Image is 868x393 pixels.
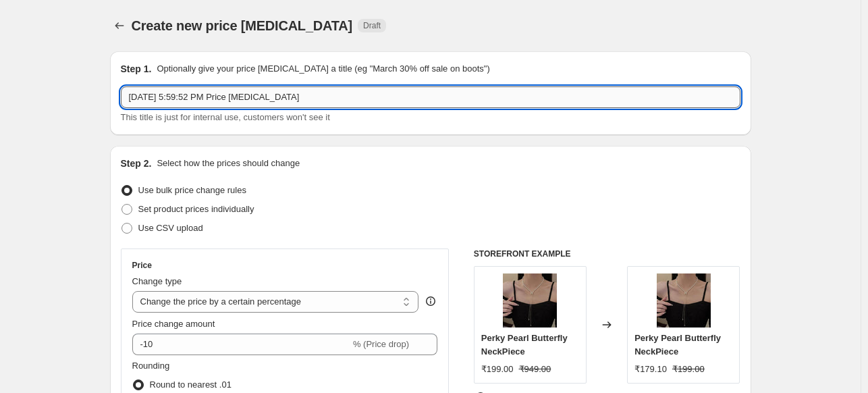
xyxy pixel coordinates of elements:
p: Select how the prices should change [157,157,300,170]
span: Use CSV upload [138,223,203,233]
button: Price change jobs [110,16,129,35]
div: ₹179.10 [634,363,667,376]
h3: Price [132,260,152,271]
h2: Step 1. [121,62,152,76]
div: help [424,294,437,308]
strike: ₹949.00 [519,363,551,376]
span: Round to nearest .01 [150,379,232,390]
span: Change type [132,276,182,286]
span: This title is just for internal use, customers won't see it [121,112,330,122]
div: ₹199.00 [481,363,514,376]
span: Perky Pearl Butterfly NeckPiece [634,333,721,357]
span: Rounding [132,361,170,371]
input: -15 [132,334,350,355]
span: Price change amount [132,319,215,329]
p: Optionally give your price [MEDICAL_DATA] a title (eg "March 30% off sale on boots") [157,62,489,76]
img: 62_81f2c80f-b12c-4305-becc-be716426caf6_80x.jpg [657,273,711,327]
span: % (Price drop) [353,339,409,349]
span: Create new price [MEDICAL_DATA] [132,18,353,33]
h2: Step 2. [121,157,152,170]
input: 30% off holiday sale [121,86,740,108]
h6: STOREFRONT EXAMPLE [474,248,740,259]
span: Perky Pearl Butterfly NeckPiece [481,333,568,357]
img: 62_81f2c80f-b12c-4305-becc-be716426caf6_80x.jpg [503,273,557,327]
span: Use bulk price change rules [138,185,246,195]
strike: ₹199.00 [672,363,705,376]
span: Draft [363,20,381,31]
span: Set product prices individually [138,204,254,214]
